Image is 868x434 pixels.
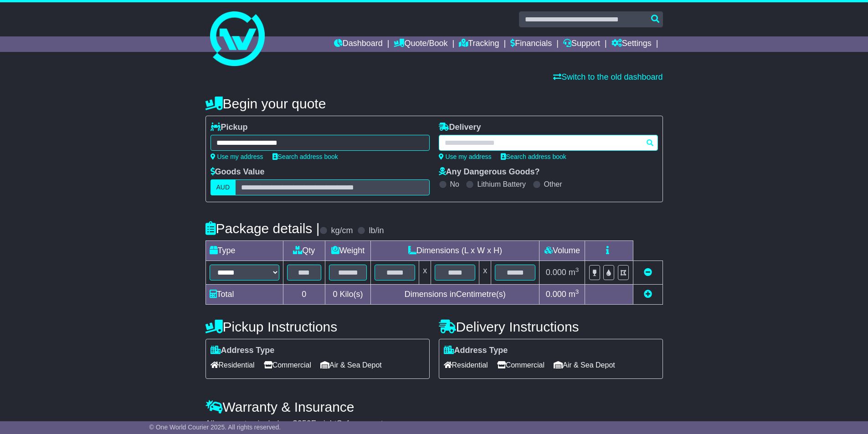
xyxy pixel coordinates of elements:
td: Dimensions (L x W x H) [371,241,539,261]
td: Dimensions in Centimetre(s) [371,285,539,305]
a: Search address book [501,153,566,160]
td: x [479,261,491,285]
label: Other [544,180,562,189]
a: Quote/Book [394,36,447,52]
span: m [569,290,579,299]
label: Delivery [439,123,481,133]
span: Residential [211,358,255,372]
td: Kilo(s) [325,285,370,305]
h4: Pickup Instructions [205,319,430,334]
td: 0 [283,285,325,305]
td: Total [205,285,283,305]
span: Air & Sea Depot [320,358,382,372]
span: 250 [298,419,311,428]
a: Dashboard [334,36,383,52]
label: kg/cm [331,226,353,236]
a: Add new item [644,290,652,299]
a: Settings [611,36,652,52]
h4: Begin your quote [205,96,663,111]
label: AUD [211,179,236,195]
label: Pickup [211,123,248,133]
label: Goods Value [211,167,265,177]
h4: Package details | [205,221,320,236]
a: Remove this item [644,268,652,277]
h4: Warranty & Insurance [205,399,663,414]
td: Weight [325,241,370,261]
span: 0.000 [546,268,566,277]
label: Address Type [211,346,275,356]
span: 0.000 [546,290,566,299]
sup: 3 [575,288,579,295]
span: 0 [333,290,338,299]
label: Lithium Battery [477,180,526,189]
a: Use my address [439,153,492,160]
a: Search address book [272,153,338,160]
td: x [419,261,431,285]
div: All our quotes include a $ FreightSafe warranty. [205,419,663,429]
a: Support [563,36,600,52]
label: lb/in [369,226,384,236]
a: Financials [510,36,552,52]
h4: Delivery Instructions [439,319,663,334]
span: Air & Sea Depot [554,358,615,372]
span: © One World Courier 2025. All rights reserved. [149,424,281,431]
label: No [450,180,459,189]
a: Tracking [459,36,499,52]
td: Volume [539,241,585,261]
label: Any Dangerous Goods? [439,167,540,177]
span: Commercial [264,358,311,372]
td: Type [205,241,283,261]
span: Commercial [497,358,544,372]
label: Address Type [444,346,508,356]
a: Switch to the old dashboard [553,72,663,82]
a: Use my address [211,153,263,160]
td: Qty [283,241,325,261]
typeahead: Please provide city [439,135,658,151]
span: m [569,268,579,277]
span: Residential [444,358,488,372]
sup: 3 [575,266,579,273]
